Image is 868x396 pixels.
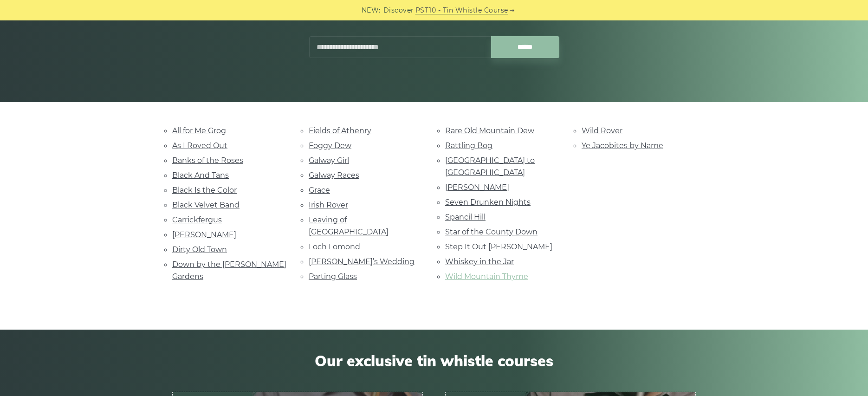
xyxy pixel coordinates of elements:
[445,242,552,251] a: Step It Out [PERSON_NAME]
[309,257,415,266] a: [PERSON_NAME]’s Wedding
[309,171,359,180] a: Galway Races
[445,272,528,281] a: Wild Mountain Thyme
[445,213,486,221] a: Spancil Hill
[172,215,222,224] a: Carrickfergus
[362,5,381,16] span: NEW:
[172,141,227,150] a: As I Roved Out
[172,230,236,239] a: [PERSON_NAME]
[172,352,696,370] span: Our exclusive tin whistle courses
[445,126,534,135] a: Rare Old Mountain Dew
[445,198,531,207] a: Seven Drunken Nights
[445,183,509,192] a: [PERSON_NAME]
[172,201,240,209] a: Black Velvet Band
[582,141,663,150] a: Ye Jacobites by Name
[309,156,349,165] a: Galway Girl
[415,5,508,16] a: PST10 - Tin Whistle Course
[172,186,237,195] a: Black Is the Color
[309,126,371,135] a: Fields of Athenry
[445,141,492,150] a: Rattling Bog
[309,242,360,251] a: Loch Lomond
[445,257,514,266] a: Whiskey in the Jar
[172,126,226,135] a: All for Me Grog
[582,126,622,135] a: Wild Rover
[383,5,414,16] span: Discover
[309,272,357,281] a: Parting Glass
[172,171,229,180] a: Black And Tans
[172,245,227,254] a: Dirty Old Town
[445,227,538,236] a: Star of the County Down
[172,156,243,165] a: Banks of the Roses
[309,141,351,150] a: Foggy Dew
[445,156,535,177] a: [GEOGRAPHIC_DATA] to [GEOGRAPHIC_DATA]
[309,201,348,209] a: Irish Rover
[309,186,330,195] a: Grace
[309,215,389,236] a: Leaving of [GEOGRAPHIC_DATA]
[172,260,286,281] a: Down by the [PERSON_NAME] Gardens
